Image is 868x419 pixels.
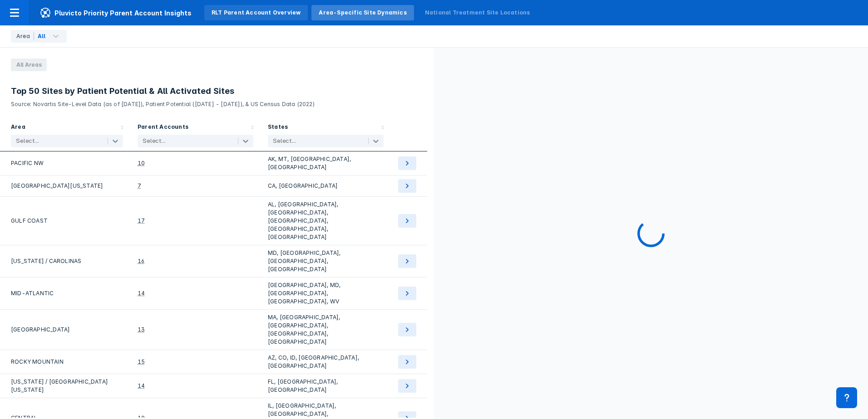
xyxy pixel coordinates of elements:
[319,9,406,17] div: Area-Specific Site Dynamics
[268,179,384,193] div: CA, [GEOGRAPHIC_DATA]
[212,9,301,17] div: RLT Parent Account Overview
[268,281,384,306] div: [GEOGRAPHIC_DATA], MD, [GEOGRAPHIC_DATA], [GEOGRAPHIC_DATA], WV
[138,123,188,133] div: Parent Accounts
[268,155,384,171] div: AK, MT, [GEOGRAPHIC_DATA], [GEOGRAPHIC_DATA]
[311,5,414,20] a: Area-Specific Site Dynamics
[425,9,530,17] div: National Treatment Site Locations
[16,32,34,40] div: Area
[138,257,144,265] div: 16
[836,387,857,408] div: Contact Support
[11,249,123,273] div: [US_STATE] / CAROLINAS
[138,326,145,334] div: 13
[11,313,123,346] div: [GEOGRAPHIC_DATA]
[268,249,384,273] div: MD, [GEOGRAPHIC_DATA], [GEOGRAPHIC_DATA], [GEOGRAPHIC_DATA]
[138,358,145,366] div: 15
[11,179,123,193] div: [GEOGRAPHIC_DATA][US_STATE]
[204,5,308,20] a: RLT Parent Account Overview
[261,119,391,151] div: Sort
[38,32,46,40] div: All
[268,313,384,346] div: MA, [GEOGRAPHIC_DATA], [GEOGRAPHIC_DATA], [GEOGRAPHIC_DATA], [GEOGRAPHIC_DATA]
[11,97,423,108] p: Source: Novartis Site-Level Data (as of [DATE]), Patient Potential ([DATE] - [DATE]), & US Census...
[11,281,123,306] div: MID-ATLANTIC
[11,155,123,171] div: PACIFIC NW
[11,354,123,370] div: ROCKY MOUNTAIN
[268,378,384,394] div: FL, [GEOGRAPHIC_DATA], [GEOGRAPHIC_DATA]
[268,354,384,370] div: AZ, CO, ID, [GEOGRAPHIC_DATA], [GEOGRAPHIC_DATA]
[268,200,384,241] div: AL, [GEOGRAPHIC_DATA], [GEOGRAPHIC_DATA], [GEOGRAPHIC_DATA], [GEOGRAPHIC_DATA], [GEOGRAPHIC_DATA]
[11,200,123,241] div: GULF COAST
[138,382,145,390] div: 14
[29,7,202,18] span: Pluvicto Priority Parent Account Insights
[138,182,141,190] div: 7
[11,378,123,394] div: [US_STATE] / [GEOGRAPHIC_DATA][US_STATE]
[11,58,47,71] span: All Areas
[11,123,25,133] div: Area
[130,119,261,151] div: Sort
[138,289,145,297] div: 14
[418,5,538,20] a: National Treatment Site Locations
[268,123,288,133] div: States
[138,217,145,225] div: 17
[11,86,423,97] h3: Top 50 Sites by Patient Potential & All Activated Sites
[138,159,145,167] div: 10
